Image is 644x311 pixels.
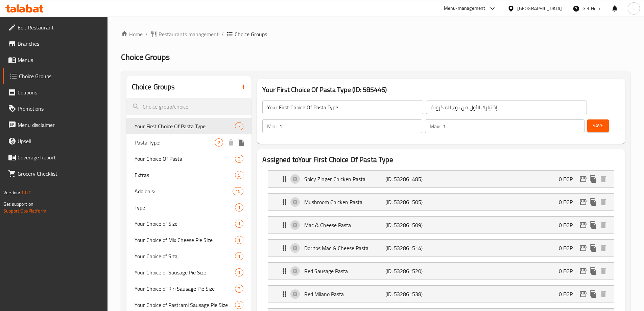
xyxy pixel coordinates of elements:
[385,198,439,206] p: (ID: 532861505)
[18,137,102,145] span: Upsell
[235,171,243,179] div: Choices
[135,171,235,179] span: Extras
[559,290,578,298] p: 0 EGP
[588,197,598,207] button: duplicate
[126,232,252,248] div: Your Choice of Mix Cheese Pie Size1
[135,122,235,130] span: Your First Choice Of Pasta Type
[633,5,635,12] span: k
[559,267,578,275] p: 0 EGP
[135,187,233,195] span: Add on's:
[444,4,485,13] div: Menu-management
[121,30,630,38] nav: breadcrumb
[135,203,235,212] span: Type
[598,289,609,299] button: delete
[135,285,235,293] span: Your Choice of Kiri Sausage Pie Size
[262,168,620,191] li: Expand
[235,221,243,227] span: 1
[135,252,235,260] span: Your Choice of Siza,
[235,268,243,276] div: Choices
[578,220,588,230] button: edit
[233,187,243,195] div: Choices
[235,30,267,38] span: Choice Groups
[262,191,620,214] li: Expand
[235,269,243,276] span: 1
[430,122,440,130] p: Max:
[588,220,598,230] button: duplicate
[235,156,243,162] span: 2
[267,122,277,130] p: Min:
[126,264,252,281] div: Your Choice of Sausage Pie Size1
[235,302,243,308] span: 3
[3,133,108,149] a: Upsell
[3,84,108,101] a: Coupons
[268,286,614,303] div: Expand
[135,155,235,163] span: Your Choice Of Pasta
[385,221,439,229] p: (ID: 532861509)
[121,49,170,65] span: Choice Groups
[126,151,252,167] div: Your Choice Of Pasta2
[268,194,614,210] div: Expand
[304,290,385,298] p: Red Milano Pasta
[126,167,252,183] div: Extras9
[304,221,385,229] p: Mac & Cheese Pasta
[226,137,236,148] button: delete
[132,82,175,92] h2: Choice Groups
[126,281,252,297] div: Your Choice of Kiri Sausage Pie Size3
[18,23,102,31] span: Edit Restaurant
[304,267,385,275] p: Red Sausage Pasta
[598,174,609,184] button: delete
[235,285,243,293] div: Choices
[235,203,243,212] div: Choices
[3,117,108,133] a: Menu disclaimer
[235,204,243,211] span: 1
[3,165,108,182] a: Grocery Checklist
[262,283,620,306] li: Expand
[3,188,20,197] span: Version:
[126,199,252,216] div: Type1
[135,301,235,309] span: Your Choice of Pastrami Sausage Pie Size
[304,244,385,252] p: Doritos Mac & Cheese Pasta
[593,121,603,130] span: Save
[588,243,598,253] button: duplicate
[221,30,224,38] li: /
[18,56,102,64] span: Menus
[385,267,439,275] p: (ID: 532861520)
[598,197,609,207] button: delete
[385,244,439,252] p: (ID: 532861514)
[578,243,588,253] button: edit
[268,263,614,280] div: Expand
[135,138,215,147] span: Pasta Type:
[235,236,243,244] div: Choices
[126,118,252,134] div: Your First Choice Of Pasta Type7
[135,220,235,228] span: Your Choice of Size
[517,5,562,12] div: [GEOGRAPHIC_DATA]
[385,290,439,298] p: (ID: 532861538)
[145,30,148,38] li: /
[150,30,219,38] a: Restaurants management
[3,19,108,36] a: Edit Restaurant
[578,197,588,207] button: edit
[304,175,385,183] p: Spicy Zinger Chicken Pasta
[588,174,598,184] button: duplicate
[235,220,243,228] div: Choices
[235,123,243,130] span: 7
[559,221,578,229] p: 0 EGP
[235,122,243,130] div: Choices
[3,68,108,84] a: Choice Groups
[18,170,102,178] span: Grocery Checklist
[587,119,609,132] button: Save
[559,244,578,252] p: 0 EGP
[3,206,46,215] a: Support.OpsPlatform
[262,237,620,260] li: Expand
[3,101,108,117] a: Promotions
[235,252,243,260] div: Choices
[598,220,609,230] button: delete
[215,139,223,146] span: 2
[3,36,108,52] a: Branches
[235,286,243,292] span: 3
[578,289,588,299] button: edit
[578,266,588,276] button: edit
[235,155,243,163] div: Choices
[159,30,219,38] span: Restaurants management
[126,248,252,264] div: Your Choice of Siza,1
